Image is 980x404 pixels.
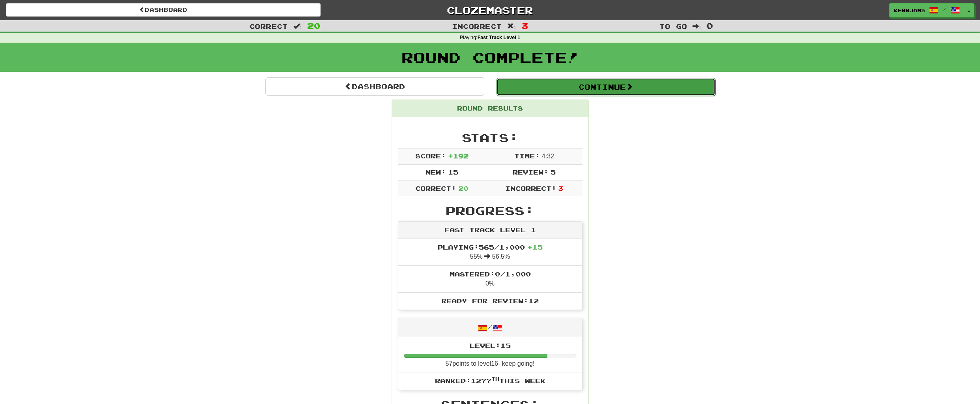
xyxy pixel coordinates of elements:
[441,297,539,304] span: Ready for Review: 12
[435,377,545,384] span: Ranked: 1277 this week
[332,3,647,17] a: Clozemaster
[542,153,554,160] span: 4 : 32
[249,22,288,30] span: Correct
[507,23,516,30] span: :
[415,152,446,160] span: Score:
[293,23,302,30] span: :
[265,77,484,96] a: Dashboard
[659,22,687,30] span: To go
[3,49,977,65] h1: Round Complete!
[514,152,540,160] span: Time:
[458,184,469,192] span: 20
[415,184,456,192] span: Correct:
[6,3,321,17] a: Dashboard
[448,168,458,176] span: 15
[513,168,549,176] span: Review:
[307,21,321,30] span: 20
[889,3,964,17] a: kennjams /
[470,342,511,349] span: Level: 15
[448,152,469,160] span: + 192
[398,131,582,144] h2: Stats:
[706,21,713,30] span: 0
[943,6,946,12] span: /
[527,243,543,251] span: + 15
[478,35,521,40] strong: Fast Track Level 1
[521,21,528,30] span: 3
[398,265,582,293] li: 0%
[398,318,582,337] div: /
[505,184,556,192] span: Incorrect:
[426,168,446,176] span: New:
[558,184,563,192] span: 3
[450,270,531,278] span: Mastered: 0 / 1,000
[398,239,582,266] li: 55% 56.5%
[497,78,715,96] button: Continue
[551,168,556,176] span: 5
[452,22,502,30] span: Incorrect
[438,243,543,251] span: Playing: 565 / 1,000
[491,376,499,381] sup: th
[894,7,925,14] span: kennjams
[398,204,582,217] h2: Progress:
[398,337,582,373] li: 57 points to level 16 - keep going!
[693,23,701,30] span: :
[398,222,582,239] div: Fast Track Level 1
[392,100,588,117] div: Round Results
